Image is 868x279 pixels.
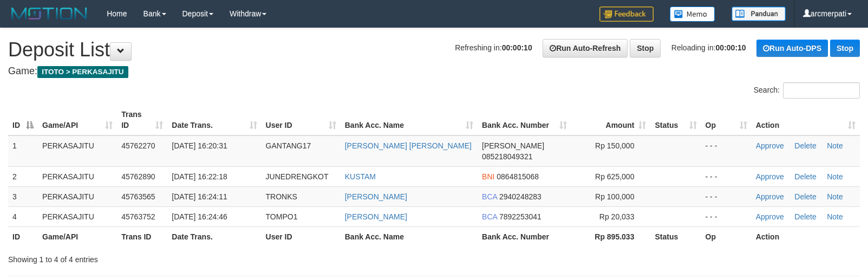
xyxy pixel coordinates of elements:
span: [DATE] 16:24:11 [172,192,227,201]
label: Search: [754,82,860,99]
span: [DATE] 16:22:18 [172,172,227,181]
td: PERKASAJITU [38,135,117,167]
span: Refreshing in: [455,43,532,52]
th: Bank Acc. Name: activate to sort column ascending [341,105,478,135]
span: 45762890 [121,172,155,181]
strong: 00:00:10 [502,43,532,52]
span: Rp 625,000 [595,172,634,181]
td: 4 [8,206,38,226]
td: - - - [701,206,752,226]
span: Reloading in: [671,43,746,52]
span: TRONKS [266,192,297,201]
th: ID [8,226,38,246]
span: [DATE] 16:24:46 [172,212,227,221]
th: Date Trans. [167,226,261,246]
img: Button%20Memo.svg [670,7,715,22]
img: panduan.png [732,7,786,21]
a: Stop [630,39,661,57]
a: Note [827,212,843,221]
div: Showing 1 to 4 of 4 entries [8,250,354,265]
span: Rp 100,000 [595,192,634,201]
span: Copy 085218049321 to clipboard [482,152,532,161]
h4: Game: [8,66,860,77]
span: Copy 7892253041 to clipboard [499,212,541,221]
th: Action [752,226,860,246]
a: Approve [756,172,784,181]
a: Run Auto-Refresh [543,39,628,57]
input: Search: [783,82,860,99]
span: GANTANG17 [266,141,311,150]
span: [PERSON_NAME] [482,141,544,150]
span: 45763565 [121,192,155,201]
a: KUSTAM [345,172,376,181]
th: User ID [262,226,341,246]
td: PERKASAJITU [38,186,117,206]
a: Note [827,141,843,150]
th: Op [701,226,752,246]
a: Stop [830,40,860,57]
a: Run Auto-DPS [756,40,828,57]
span: 45762270 [121,141,155,150]
img: MOTION_logo.png [8,5,90,22]
th: Trans ID [117,226,167,246]
a: Approve [756,141,784,150]
span: Copy 0864815068 to clipboard [497,172,539,181]
span: BCA [482,192,497,201]
th: Action: activate to sort column ascending [752,105,860,135]
span: [DATE] 16:20:31 [172,141,227,150]
td: - - - [701,186,752,206]
a: Approve [756,212,784,221]
h1: Deposit List [8,39,860,61]
span: Rp 150,000 [595,141,634,150]
th: ID: activate to sort column descending [8,105,38,135]
th: Rp 895.033 [571,226,650,246]
span: JUNEDRENGKOT [266,172,329,181]
th: Amount: activate to sort column ascending [571,105,650,135]
td: - - - [701,166,752,186]
td: PERKASAJITU [38,166,117,186]
span: 45763752 [121,212,155,221]
td: - - - [701,135,752,167]
span: TOMPO1 [266,212,298,221]
th: Trans ID: activate to sort column ascending [117,105,167,135]
a: Delete [794,141,816,150]
th: User ID: activate to sort column ascending [262,105,341,135]
span: BCA [482,212,497,221]
strong: 00:00:10 [716,43,746,52]
th: Status [650,226,701,246]
a: Approve [756,192,784,201]
th: Bank Acc. Name [341,226,478,246]
th: Bank Acc. Number [478,226,571,246]
th: Date Trans.: activate to sort column ascending [167,105,261,135]
th: Op: activate to sort column ascending [701,105,752,135]
img: Feedback.jpg [599,7,654,22]
a: Delete [794,212,816,221]
th: Bank Acc. Number: activate to sort column ascending [478,105,571,135]
span: ITOTO > PERKASAJITU [37,66,128,78]
a: Delete [794,192,816,201]
a: Delete [794,172,816,181]
span: BNI [482,172,494,181]
span: Copy 2940248283 to clipboard [499,192,541,201]
td: 3 [8,186,38,206]
th: Status: activate to sort column ascending [650,105,701,135]
span: Rp 20,033 [599,212,635,221]
a: [PERSON_NAME] [345,192,407,201]
th: Game/API [38,226,117,246]
a: Note [827,172,843,181]
td: PERKASAJITU [38,206,117,226]
a: [PERSON_NAME] [PERSON_NAME] [345,141,472,150]
th: Game/API: activate to sort column ascending [38,105,117,135]
a: [PERSON_NAME] [345,212,407,221]
td: 2 [8,166,38,186]
td: 1 [8,135,38,167]
a: Note [827,192,843,201]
